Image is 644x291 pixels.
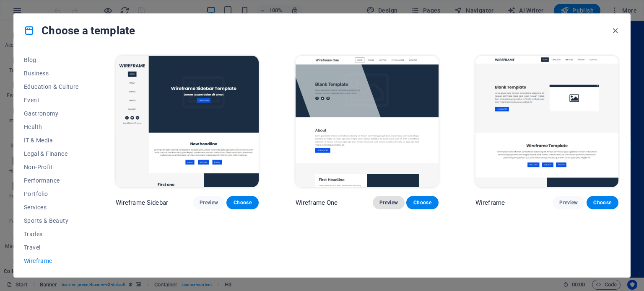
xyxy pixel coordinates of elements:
p: Wireframe One [296,198,338,207]
span: Education & Culture [24,83,79,90]
span: Choose [593,199,612,206]
button: Performance [24,174,79,187]
span: Travel [24,244,79,251]
button: Event [24,93,79,107]
button: IT & Media [24,134,79,147]
button: Sports & Beauty [24,214,79,227]
button: Non-Profit [24,160,79,174]
button: Portfolio [24,187,79,201]
button: Trades [24,227,79,241]
span: Legal & Finance [24,150,79,157]
button: Preview [373,196,405,209]
button: Choose [226,196,258,209]
span: Preview [559,199,578,206]
p: Wireframe [475,198,505,207]
span: Preview [200,199,218,206]
span: Services [24,204,79,211]
span: Choose [413,199,431,206]
span: Sports & Beauty [24,217,79,224]
span: Performance [24,177,79,184]
img: Wireframe One [296,56,439,187]
span: Blog [24,57,79,63]
button: Preview [193,196,225,209]
button: Health [24,120,79,134]
button: Preview [553,196,584,209]
span: Trades [24,231,79,237]
h4: Choose a template [24,24,135,37]
button: Education & Culture [24,80,79,93]
button: Choose [406,196,438,209]
button: Business [24,67,79,80]
button: Wireframe [24,254,79,268]
span: Wireframe [24,258,79,264]
span: Event [24,97,79,103]
button: Blog [24,53,79,67]
button: Legal & Finance [24,147,79,160]
span: Business [24,70,79,77]
button: Gastronomy [24,107,79,120]
button: Travel [24,241,79,254]
span: Non-Profit [24,164,79,170]
img: Wireframe Sidebar [116,56,259,187]
button: Choose [587,196,618,209]
span: Portfolio [24,191,79,197]
span: Choose [233,199,252,206]
span: Preview [379,199,398,206]
span: Health [24,124,79,130]
p: Wireframe Sidebar [116,198,168,207]
span: IT & Media [24,137,79,144]
span: Gastronomy [24,110,79,117]
img: Wireframe [475,56,618,187]
button: Services [24,201,79,214]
